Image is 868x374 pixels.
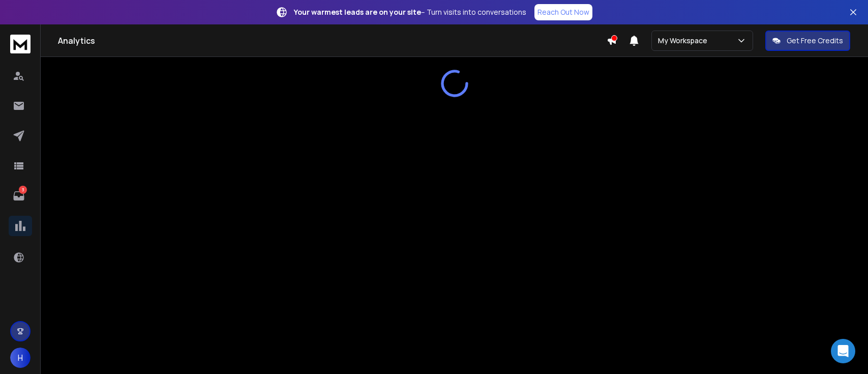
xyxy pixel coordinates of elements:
h1: Analytics [58,35,607,47]
img: logo [10,35,31,53]
a: Reach Out Now [534,4,592,20]
button: H [10,348,31,368]
p: My Workspace [658,36,711,46]
p: Reach Out Now [537,7,589,17]
button: Get Free Credits [765,31,850,51]
p: 3 [19,186,27,194]
p: – Turn visits into conversations [294,7,526,17]
div: Open Intercom Messenger [831,339,855,363]
a: 3 [9,186,29,206]
strong: Your warmest leads are on your site [294,7,421,17]
p: Get Free Credits [787,36,843,46]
